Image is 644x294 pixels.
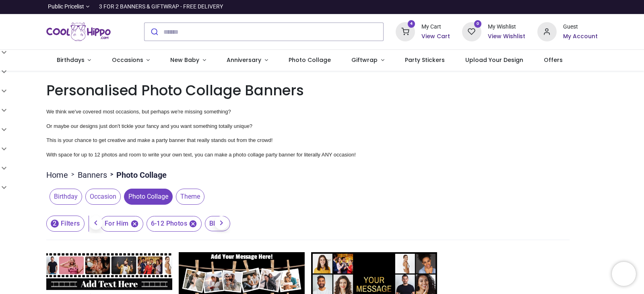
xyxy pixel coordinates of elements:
span: Birthdays [57,56,85,64]
a: View Cart [421,33,450,41]
span: This is your chance to get creative and make a party banner that really stands out from the crowd! [46,137,272,143]
span: Occasions [112,56,143,64]
span: Anniversary [227,56,261,64]
img: Personalised Party Banner - Movie Reel Collage - 6 Photo Upload [46,252,172,290]
a: Banners [78,169,107,181]
span: Offers [544,56,563,64]
sup: 0 [474,20,482,28]
span: > [107,171,116,179]
iframe: Customer reviews powered by Trustpilot [429,3,598,11]
a: View Wishlist [488,33,525,41]
button: Birthday [46,189,82,205]
a: Logo of Cool Hippo [46,21,111,43]
span: New Baby [170,56,199,64]
a: Anniversary [216,50,278,71]
span: Party Stickers [405,56,445,64]
span: Photo Collage [124,189,173,205]
span: Giftwrap [351,56,378,64]
a: Public Pricelist [46,3,89,11]
span: 2 [51,220,58,228]
span: Occasion [85,189,121,205]
span: Public Pricelist [48,3,84,11]
a: Birthdays [46,50,101,71]
div: My Wishlist [488,23,525,31]
a: New Baby [160,50,217,71]
a: Home [46,169,68,181]
div: Guest [563,23,598,31]
button: Photo Collage [121,189,173,205]
span: Black [205,216,230,231]
button: Submit [144,23,163,41]
span: Or maybe our designs just don't tickle your fancy and you want something totally unique? [46,123,252,129]
a: 0 [462,28,481,35]
span: > [68,171,78,179]
a: Giftwrap [341,50,394,71]
a: My Account [563,33,598,41]
button: Occasion [82,189,121,205]
a: Occasions [101,50,160,71]
h1: Personalised Photo Collage Banners [46,80,598,100]
div: 3 FOR 2 BANNERS & GIFTWRAP - FREE DELIVERY [99,3,223,11]
span: Birthday [50,189,82,205]
iframe: Brevo live chat [612,262,636,286]
span: We think we've covered most occasions, but perhaps we're missing something? [46,109,231,115]
sup: 4 [408,20,415,28]
span: Upload Your Design [465,56,523,64]
span: Theme [176,189,204,205]
img: Cool Hippo [46,21,111,43]
div: My Cart [421,23,450,31]
button: Theme [173,189,204,205]
span: 6-12 Photos [147,216,202,232]
button: 2Filters [46,216,85,232]
span: For Him [100,216,143,232]
span: With space for up to 12 photos and room to write your own text, you can make a photo collage part... [46,152,356,158]
li: Photo Collage [107,169,167,181]
a: 4 [396,28,415,35]
span: Photo Collage [289,56,331,64]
